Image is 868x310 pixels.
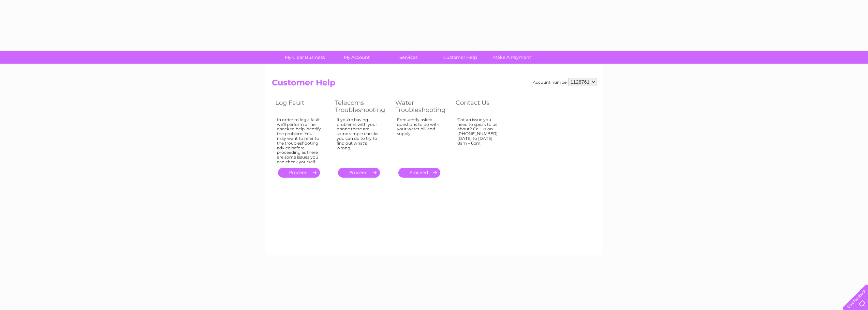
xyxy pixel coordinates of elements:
[457,117,502,162] div: Got an issue you need to speak to us about? Call us on [PHONE_NUMBER] [DATE] to [DATE] 8am – 6pm.
[452,97,512,115] th: Contact Us
[398,168,440,178] a: .
[432,51,488,64] a: Customer Help
[272,78,597,91] h2: Customer Help
[392,97,452,115] th: Water Troubleshooting
[338,168,380,178] a: .
[277,117,321,164] div: In order to log a fault we'll perform a line check to help identify the problem. You may want to ...
[278,168,320,178] a: .
[484,51,540,64] a: Make A Payment
[277,51,333,64] a: My Clear Business
[272,97,332,115] th: Log Fault
[533,78,597,86] div: Account number
[397,117,442,162] div: Frequently asked questions to do with your water bill and supply.
[380,51,437,64] a: Services
[328,51,385,64] a: My Account
[332,97,392,115] th: Telecoms Troubleshooting
[337,117,382,162] div: If you're having problems with your phone there are some simple checks you can do to try to find ...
